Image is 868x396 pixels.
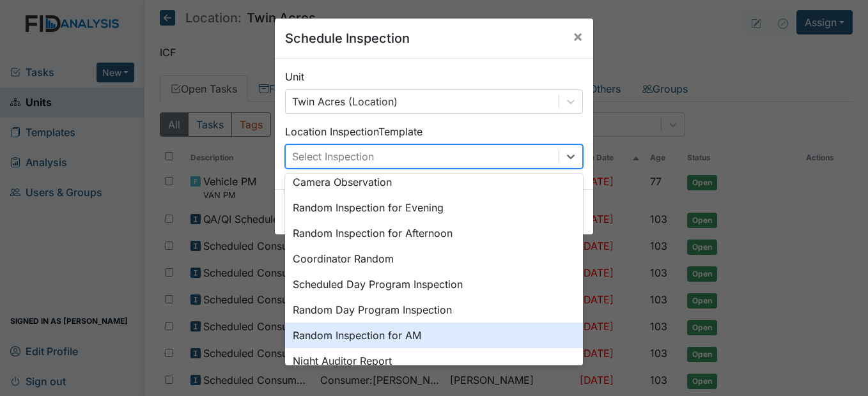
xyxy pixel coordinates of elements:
h5: Schedule Inspection [285,29,410,48]
div: Coordinator Random [285,246,583,271]
div: Random Inspection for AM [285,323,583,348]
div: Random Inspection for Evening [285,195,583,220]
button: Close [562,19,593,54]
div: Scheduled Day Program Inspection [285,271,583,297]
div: Night Auditor Report [285,348,583,374]
div: Twin Acres (Location) [292,94,398,109]
span: × [573,27,583,45]
div: Random Inspection for Afternoon [285,220,583,246]
div: Camera Observation [285,169,583,195]
div: Random Day Program Inspection [285,297,583,323]
label: Unit [285,69,304,84]
div: Select Inspection [292,149,374,164]
label: Location Inspection Template [285,124,422,139]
